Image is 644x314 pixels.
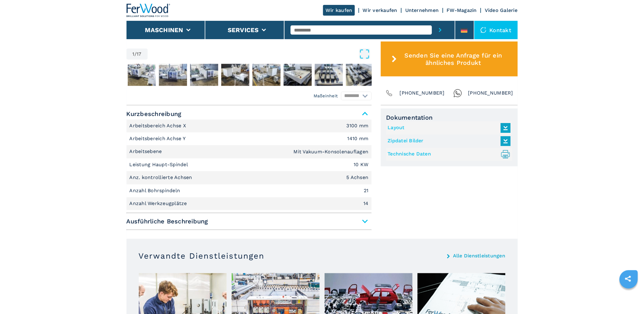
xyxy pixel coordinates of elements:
p: Anzahl Bohrspindeln [130,188,182,194]
img: af9ba02f48a18966017635ad41eba35f [159,64,187,86]
a: Video Galerie [485,7,517,13]
p: Anz. kontrollierte Achsen [130,174,194,181]
button: Go to Slide 2 [127,63,157,87]
span: / [134,52,137,57]
em: 21 [364,189,369,193]
span: 1 [133,52,134,57]
a: Layout [388,123,508,133]
img: ae4c4c4c1a5c617cc567820fdd74583a [190,64,218,86]
a: Wir kaufen [323,5,355,16]
button: Senden Sie eine Anfrage für ein ähnliches Produkt [381,42,518,77]
img: Ferwood [127,4,171,17]
span: Senden Sie eine Anfrage für ein ähnliches Produkt [399,52,507,66]
img: Phone [385,89,394,98]
a: Alle Dienstleistungen [453,254,505,259]
button: Go to Slide 9 [345,63,375,87]
button: Go to Slide 6 [251,63,282,87]
span: [PHONE_NUMBER] [468,89,513,98]
button: Go to Slide 4 [189,63,219,87]
button: Go to Slide 5 [220,63,251,87]
p: Anzahl Werkzeugplätze [130,200,189,207]
span: Ausführliche Beschreibung [127,216,372,227]
img: b8e70ec791c94352639cb3bd464779ea [128,64,156,86]
em: Maßeinheit [314,93,338,99]
p: Leistung Haupt-Spindel [130,162,190,168]
em: Mit Vakuum-Konsolenauflagen [294,150,369,155]
a: Technische Daten [388,149,508,159]
span: Kurzbeschreibung [127,109,372,120]
a: Zipdatei Bilder [388,136,508,146]
img: 749f5dacf73fe7b6a2721222fb683702 [252,64,281,86]
a: FW-Magazin [447,7,477,13]
div: Kontakt [474,21,518,39]
em: 3100 mm [347,124,369,129]
p: Arbeitsbereich Achse X [130,123,188,129]
iframe: Chat [618,286,639,309]
img: Whatsapp [454,89,462,98]
nav: Thumbnail Navigation [127,63,372,87]
img: 99bf7b6252eb047b3783ae0bb856923f [315,64,343,86]
p: Arbeitsebene [130,148,164,155]
img: 7f21cd57857537a9ccf8406a7b0828ee [221,64,249,86]
div: Kurzbeschreibung [127,120,372,211]
em: 14 [363,201,369,206]
button: Go to Slide 8 [314,63,344,87]
span: [PHONE_NUMBER] [400,89,445,98]
em: 1410 mm [348,136,369,141]
a: Wir verkaufen [363,7,397,13]
h3: Verwandte Dienstleistungen [139,251,265,261]
img: 4098d50a6201dbf44c063dee05ae6812 [284,64,312,86]
em: 10 KW [354,163,368,167]
img: 224802af915bf1bb51bda9fc118d2a51 [346,64,374,86]
button: Open Fullscreen [149,49,370,60]
span: Dokumentation [386,114,512,121]
p: Arbeitsbereich Achse Y [130,136,187,142]
a: sharethis [620,271,636,286]
a: Unternehmen [405,7,439,13]
button: Go to Slide 3 [158,63,188,87]
span: 17 [137,52,142,57]
button: Services [228,26,259,34]
button: submit-button [432,21,449,39]
img: Kontakt [480,27,487,33]
button: Maschinen [145,26,183,34]
button: Go to Slide 7 [282,63,313,87]
em: 5 Achsen [347,175,369,180]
